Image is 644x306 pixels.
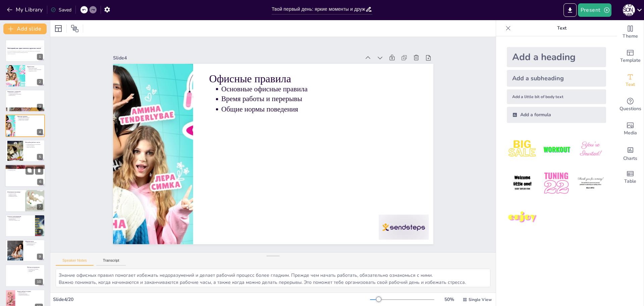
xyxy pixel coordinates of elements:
div: 3 [5,90,45,112]
p: Важность вопросов [7,165,43,167]
p: Офисные правила [222,60,429,118]
p: Удобство и комфорт [26,145,43,146]
p: Поддержка продуктивности [19,295,43,296]
p: Баланс работы и отдыха [17,291,43,293]
span: Single View [469,297,492,302]
div: 5 [37,154,43,160]
strong: Твой первый день: яркие моменты и дружеские советы! [7,48,41,49]
img: 7.jpeg [507,202,538,233]
div: 6 [37,179,43,185]
p: Приветствие команды [29,68,43,69]
p: Влияние на команду [9,194,23,196]
div: Slide 4 [134,23,378,81]
p: Приветствие [27,65,43,68]
p: Generated with [URL] [7,53,43,54]
button: Transcript [96,258,126,266]
img: 5.jpeg [541,168,572,199]
div: 5 [5,140,45,162]
span: Theme [623,33,638,40]
div: Saved [51,7,71,13]
div: Add a table [617,165,644,189]
div: 8 [37,229,43,235]
button: Export to PowerPoint [563,3,577,17]
span: Template [620,57,641,64]
span: Table [624,178,636,185]
p: В этой презентации мы расскажем о том, как сделать твой первый день незабываемым, поделимся полез... [7,51,43,53]
p: Настройка рабочего места [25,141,43,143]
p: Создание дружеской атмосферы [9,93,43,95]
span: Media [624,129,637,137]
span: Questions [620,105,641,113]
div: 4 [5,115,45,137]
p: Время работы и перерывы [19,118,43,120]
div: 10 [5,264,45,287]
input: Insert title [272,4,365,14]
div: 6 [5,164,45,187]
div: 9 [5,239,45,262]
img: 4.jpeg [507,168,538,199]
div: Get real-time input from your audience [617,93,644,117]
p: Укрепление командного духа [9,219,33,221]
img: 2.jpeg [541,134,572,165]
span: Position [71,25,79,33]
div: 1 [37,54,43,60]
p: Необходимые программы [29,268,43,270]
p: Задавай вопросы [9,95,43,96]
img: 1.jpeg [507,134,538,165]
p: Основные офисные правила [233,75,427,125]
p: Знакомство с командой [7,91,43,93]
img: 6.jpeg [575,168,606,199]
p: Задавай вопросы [8,167,43,168]
button: Speaker Notes [56,258,94,266]
p: Знакомство с коллегами [9,92,43,93]
div: Change the overall theme [617,20,644,44]
p: Обучение [29,271,43,272]
div: А [PERSON_NAME] [623,4,635,16]
div: Add images, graphics, shapes or video [617,117,644,141]
div: 50 % [441,296,457,303]
p: Основные офисные правила [19,117,43,119]
div: 7 [37,204,43,210]
div: 10 [35,279,43,285]
p: Поддержка коллег [8,169,43,171]
span: Text [626,81,635,88]
p: Обратная связь [25,241,43,243]
div: Add a little bit of body text [507,89,606,104]
p: Избежание выгорания [19,293,43,295]
button: Add slide [3,24,47,34]
p: Корпоративные мероприятия [9,217,33,218]
p: Создание позитива [9,193,23,195]
p: Углубление знаний [8,168,43,170]
div: 8 [5,215,45,237]
p: Общие нормы поведения [19,120,43,121]
span: Charts [623,155,637,162]
div: Add charts and graphs [617,141,644,165]
div: 9 [37,254,43,260]
p: Время работы и перерывы [231,84,425,135]
div: Add a subheading [507,70,606,87]
p: Личное пространство [26,146,43,148]
p: Поддержка друг друга [9,196,23,197]
p: Улучшение процессов [26,243,43,245]
p: Офисные правила [17,116,43,118]
p: Важность обратной связи [26,242,43,243]
button: Present [578,3,611,17]
div: Add ready made slides [617,44,644,69]
div: 3 [37,104,43,110]
p: Участие в мероприятиях [7,215,33,217]
div: 7 [5,189,45,212]
div: Add text boxes [617,69,644,93]
p: Позитивная атмосфера [7,191,23,193]
p: Поддержка от коллег [29,70,43,72]
button: Delete Slide [35,166,43,174]
div: Add a formula [507,107,606,123]
button: Duplicate Slide [25,166,34,174]
div: Add a heading [507,47,606,67]
p: Общие нормы поведения [229,94,423,145]
button: А [PERSON_NAME] [623,3,635,17]
div: 2 [5,64,45,87]
div: Slide 4 / 20 [53,296,370,303]
div: 2 [37,79,43,85]
button: My Library [5,4,46,15]
p: Организация рабочего пространства [26,144,43,145]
